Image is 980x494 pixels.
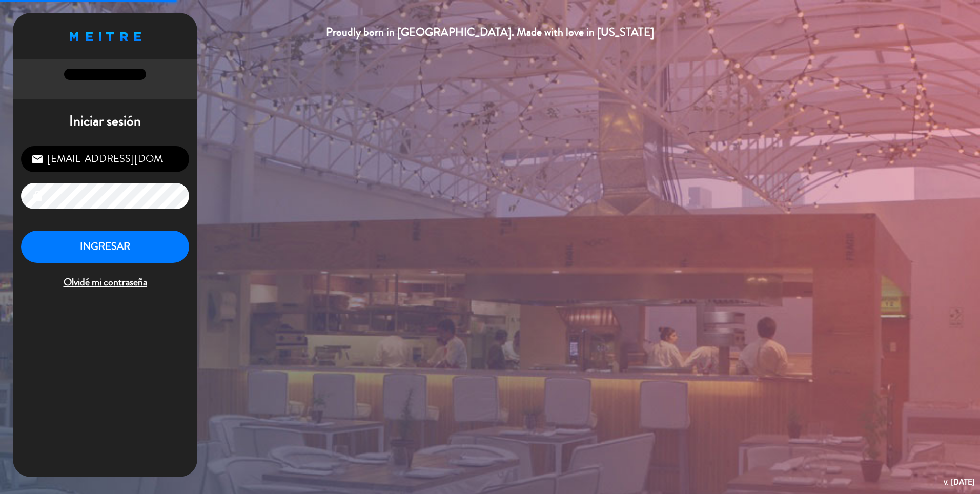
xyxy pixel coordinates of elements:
[13,113,197,130] h1: Iniciar sesión
[21,274,189,291] span: Olvidé mi contraseña
[21,231,189,263] button: INGRESAR
[944,475,975,489] div: v. [DATE]
[31,153,44,166] i: email
[31,190,44,202] i: lock
[21,146,189,172] input: Correo Electrónico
